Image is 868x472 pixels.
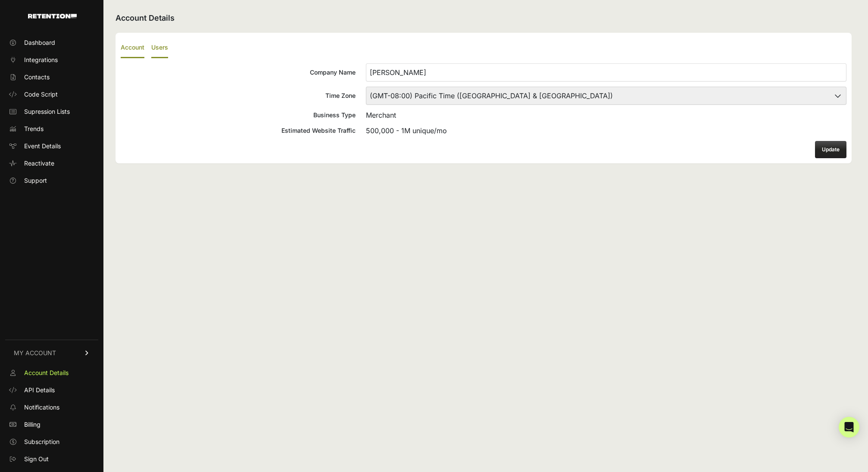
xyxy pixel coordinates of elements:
[366,125,846,136] div: 500,000 - 1M unique/mo
[121,126,356,135] div: Estimated Website Traffic
[366,63,846,81] input: Company Name
[151,38,168,58] label: Users
[24,176,47,185] span: Support
[366,87,846,105] select: Time Zone
[24,420,41,429] span: Billing
[121,111,356,119] div: Business Type
[5,139,98,153] a: Event Details
[839,417,859,438] div: Open Intercom Messenger
[28,14,77,19] img: Retention.com
[24,438,59,446] span: Subscription
[5,340,98,366] a: MY ACCOUNT
[24,403,59,412] span: Notifications
[116,12,852,24] h2: Account Details
[5,435,98,449] a: Subscription
[5,156,98,170] a: Reactivate
[24,159,54,168] span: Reactivate
[5,418,98,431] a: Billing
[5,400,98,414] a: Notifications
[5,105,98,119] a: Supression Lists
[5,174,98,188] a: Support
[5,366,98,380] a: Account Details
[366,110,846,120] div: Merchant
[121,68,356,77] div: Company Name
[121,91,356,100] div: Time Zone
[24,38,55,47] span: Dashboard
[5,36,98,50] a: Dashboard
[24,56,58,64] span: Integrations
[24,369,69,377] span: Account Details
[815,141,846,158] button: Update
[24,73,50,81] span: Contacts
[5,383,98,397] a: API Details
[5,122,98,136] a: Trends
[5,452,98,466] a: Sign Out
[24,142,61,150] span: Event Details
[5,88,98,101] a: Code Script
[24,125,44,133] span: Trends
[5,53,98,67] a: Integrations
[24,455,49,463] span: Sign Out
[14,349,56,357] span: MY ACCOUNT
[24,107,70,116] span: Supression Lists
[24,90,58,99] span: Code Script
[121,38,144,58] label: Account
[24,386,55,394] span: API Details
[5,70,98,84] a: Contacts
